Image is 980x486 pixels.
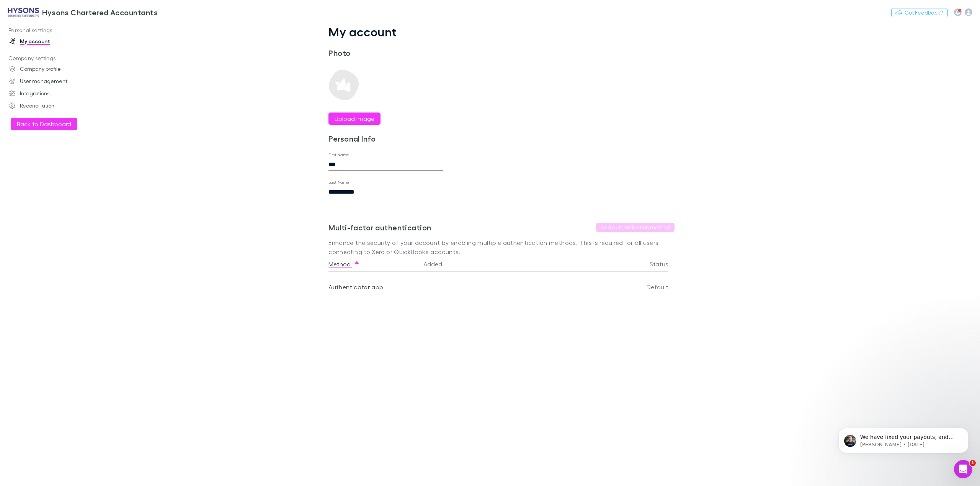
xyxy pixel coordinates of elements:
iframe: Intercom live chat [954,460,972,478]
button: Method [328,256,360,272]
div: Default [599,272,668,302]
button: Status [650,256,678,272]
a: Hysons Chartered Accountants [3,3,162,21]
label: Upload image [335,114,374,123]
label: First Name [328,152,350,158]
button: Add authentication method [596,223,675,232]
p: Message from Alex, sent 1w ago [33,29,132,36]
button: Got Feedback? [891,8,948,17]
iframe: Intercom notifications message [827,412,980,465]
a: User management [2,75,109,87]
a: Company profile [2,63,109,75]
h3: Personal Info [328,134,443,143]
button: Upload image [328,113,381,125]
div: Authenticator app [328,272,417,302]
span: 1 [970,460,976,466]
h3: Multi-factor authentication [328,223,431,232]
p: Company settings [2,54,109,63]
span: We have fixed your payouts, and they are now reconciled. Thank you for your patience. I will clos... [33,22,129,66]
p: Personal settings [2,26,109,35]
h1: My account [328,24,675,39]
h3: Hysons Chartered Accountants [42,8,158,17]
a: Reconciliation [2,99,109,112]
a: My account [2,35,109,47]
img: Preview [328,70,359,100]
p: Enhance the security of your account by enabling multiple authentication methods. This is require... [328,238,675,256]
h3: Photo [328,48,443,57]
button: Added [423,256,451,272]
a: Integrations [2,87,109,99]
img: Hysons Chartered Accountants's Logo [8,8,39,17]
button: Back to Dashboard [11,118,77,130]
label: Last Name [328,179,350,185]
